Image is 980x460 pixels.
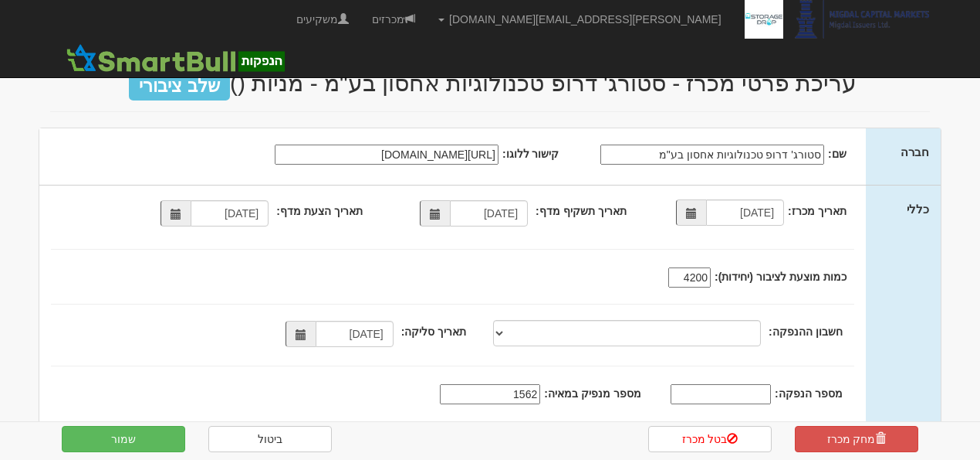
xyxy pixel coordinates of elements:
[62,426,185,452] button: שמור
[401,324,467,339] label: תאריך סליקה:
[129,73,230,101] span: שלב ציבורי
[901,144,929,160] label: חברה
[828,146,847,162] label: שם:
[276,203,362,219] label: תאריך הצעת מדף:
[62,43,289,73] img: SmartBull Logo
[795,426,918,452] a: מחק מכרז
[788,203,847,219] label: תאריך מכרז:
[502,146,559,162] label: קישור ללוגו:
[907,201,929,217] label: כללי
[50,70,930,96] h2: עריכת פרטי מכרז - סטורג' דרופ טכנולוגיות אחסון בע"מ - מניות ()
[544,386,640,401] label: מספר מנפיק במאיה:
[536,203,626,219] label: תאריך תשקיף מדף:
[715,269,847,285] label: כמות מוצעת לציבור (יחידות):
[769,324,843,339] label: חשבון ההנפקה:
[775,386,843,401] label: מספר הנפקה:
[648,426,772,452] a: בטל מכרז
[208,426,332,452] a: ביטול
